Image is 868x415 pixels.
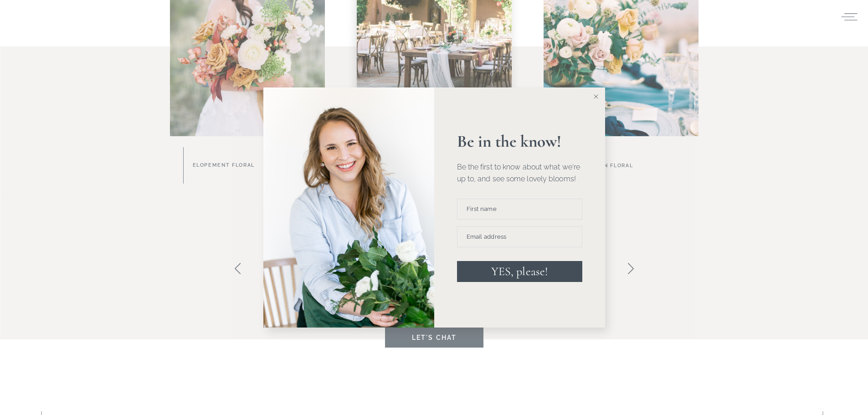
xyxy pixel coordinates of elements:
[259,35,297,41] span: Subscribe
[250,27,307,48] button: Subscribe
[457,261,582,282] button: YES, please!
[457,161,582,184] p: Be the first to know about what we're up to, and see some lovely blooms!
[457,133,582,150] p: Be in the know!
[491,264,548,278] span: YES, please!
